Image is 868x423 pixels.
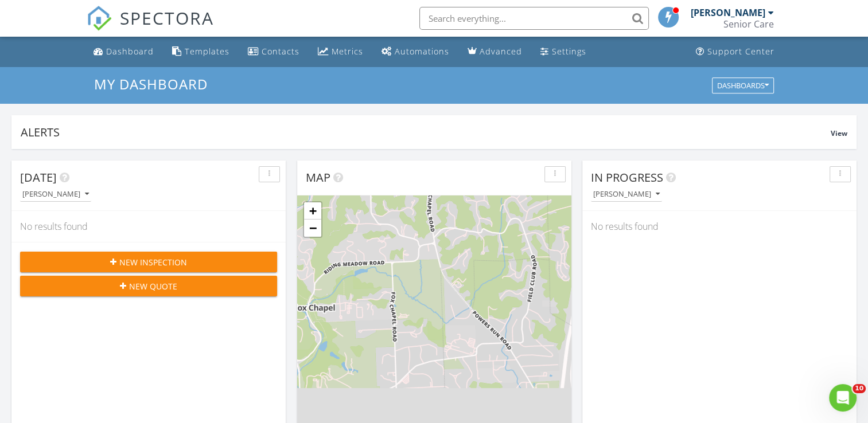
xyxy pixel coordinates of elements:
a: Zoom out [304,220,321,237]
span: [DATE] [20,170,57,185]
div: Settings [552,46,586,57]
button: Dashboards [712,77,774,93]
div: Automations [395,46,449,57]
input: Search everything... [419,7,649,30]
button: [PERSON_NAME] [20,187,91,202]
a: Contacts [243,41,304,62]
span: SPECTORA [120,6,214,30]
a: Zoom in [304,202,321,220]
span: In Progress [591,170,663,185]
span: My Dashboard [94,75,208,93]
div: Senior Care [723,18,774,30]
div: Templates [185,46,229,57]
button: New Quote [20,276,277,296]
div: Alerts [21,124,831,140]
span: New Quote [129,280,177,292]
span: New Inspection [119,256,187,268]
a: Dashboard [89,41,158,62]
img: The Best Home Inspection Software - Spectora [87,6,112,31]
div: [PERSON_NAME] [593,190,660,198]
iframe: Intercom live chat [829,384,857,412]
div: No results found [582,211,857,242]
div: Dashboards [717,81,769,89]
a: SPECTORA [87,15,214,40]
div: Advanced [480,46,522,57]
div: Metrics [332,46,363,57]
div: No results found [11,211,286,242]
a: Automations (Basic) [377,41,454,62]
a: Support Center [691,41,779,62]
div: Support Center [707,46,774,57]
span: View [831,128,847,138]
div: [PERSON_NAME] [691,7,765,18]
div: Dashboard [106,46,154,57]
a: Metrics [313,41,368,62]
div: Contacts [262,46,299,57]
span: 10 [853,384,866,393]
button: New Inspection [20,252,277,272]
a: Advanced [463,41,527,62]
a: Templates [168,41,234,62]
a: Settings [536,41,591,62]
span: Map [306,170,330,185]
button: [PERSON_NAME] [591,187,662,202]
div: [PERSON_NAME] [22,190,89,198]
